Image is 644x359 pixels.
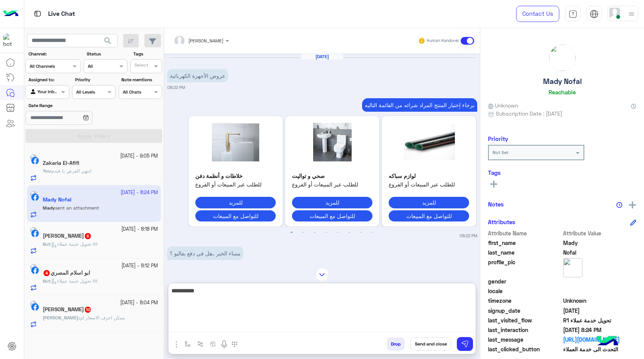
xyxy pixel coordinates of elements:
[99,34,117,50] button: search
[488,326,562,334] span: last_interaction
[369,229,376,237] button: 8 of 4
[549,45,575,71] img: picture
[43,270,90,276] h5: ابو اسلام المصري
[85,307,91,313] span: 10
[231,341,238,347] img: make a call
[563,336,637,344] a: [URL][DOMAIN_NAME]
[389,123,469,161] img: %D8%B3%D8%A8%D8%A7%D9%83%D9%87.jpeg
[31,157,39,164] img: Facebook
[488,248,562,257] span: last_name
[30,154,37,161] img: picture
[43,241,51,247] b: :
[315,268,329,281] img: scroll
[594,328,621,355] img: hulul-logo.png
[195,180,276,188] span: للطلب عبر المبيعات أو الفروع
[172,340,181,349] img: send attachment
[461,340,469,348] img: send message
[563,258,582,277] img: picture
[299,229,307,237] button: 2 of 4
[31,230,39,237] img: Facebook
[563,326,637,334] span: 2025-09-19T17:24:24.334Z
[292,180,372,188] span: للطلب عبر المبيعات أو الفروع
[52,168,91,174] span: انتهي العرض يا فندم
[25,129,162,143] button: Apply Filters
[210,341,216,347] img: create order
[563,316,637,324] span: تحويل خدمة عملاء R1
[488,316,562,324] span: last_visited_flow
[488,277,562,285] span: gender
[133,50,161,57] label: Tags
[51,241,97,247] span: تحويل خدمة عملاء R1
[387,337,405,351] button: Drop
[563,248,637,257] span: Nofal
[43,233,92,239] h5: Aya Ashraf
[627,9,636,19] img: profile
[43,168,50,174] span: You
[43,241,50,247] span: Bot
[357,229,365,237] button: 7 of 4
[488,287,562,295] span: locale
[167,84,185,91] small: 08:22 PM
[311,229,319,237] button: 3 of 4
[301,54,343,59] h6: [DATE]
[563,277,637,285] span: null
[29,76,68,83] label: Assigned to:
[29,50,80,57] label: Channel:
[120,299,158,307] small: [DATE] - 8:04 PM
[181,337,194,350] button: select flow
[79,315,125,320] span: ممكن اعرف الاسعار اي
[563,287,637,295] span: null
[609,8,620,18] img: userImage
[389,180,469,188] span: للطلب عبر المبيعات أو الفروع
[29,102,115,109] label: Date Range
[548,89,576,96] h6: Reachable
[48,9,75,19] p: Live Chat
[334,229,342,237] button: 5 of 4
[195,197,276,208] button: للمزيد
[616,202,622,208] img: notes
[563,239,637,247] span: Mady
[184,341,191,347] img: select flow
[488,135,508,142] h6: Priority
[30,300,37,307] img: picture
[590,10,599,18] img: tab
[496,109,562,117] span: Subscription Date : [DATE]
[44,270,50,276] span: 4
[292,210,372,221] button: للتواصل مع المبيعات
[411,337,451,351] button: Send and close
[563,297,637,305] span: Unknown
[292,172,372,180] p: صحي و تواليت
[488,169,636,176] h6: Tags
[322,229,330,237] button: 4 of 4
[3,34,17,47] img: 322208621163248
[345,229,353,237] button: 6 of 4
[543,77,582,86] h5: Mady Nofal
[288,229,295,237] button: 1 of 4
[30,264,37,271] img: picture
[565,6,580,22] a: tab
[120,153,158,160] small: [DATE] - 9:05 PM
[31,303,39,311] img: Facebook
[488,218,515,225] h6: Attributes
[488,258,562,276] span: profile_pic
[516,6,559,22] a: Contact Us
[167,69,228,82] p: 19/9/2025, 8:22 PM
[362,98,477,112] p: 19/9/2025, 8:22 PM
[197,341,203,347] img: Trigger scenario
[87,50,126,57] label: Status
[292,197,372,208] button: للمزيد
[220,340,229,349] img: send voice note
[389,172,469,180] p: لوازم سباكه
[43,278,50,284] span: Bot
[121,226,158,233] small: [DATE] - 8:18 PM
[43,160,79,166] h5: Zakaria El-Afifi
[563,345,637,353] span: التحدث الى خدمة العملاء
[488,336,562,344] span: last_message
[121,76,161,83] label: Note mentions
[195,123,276,161] img: %D8%AE%D9%84%D8%A7%D8%B7%D8%A7%D8%AA.png
[3,6,18,22] img: Logo
[427,38,459,44] small: Human Handover
[207,337,220,350] button: create order
[460,233,477,239] small: 08:22 PM
[488,101,518,109] span: Unknown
